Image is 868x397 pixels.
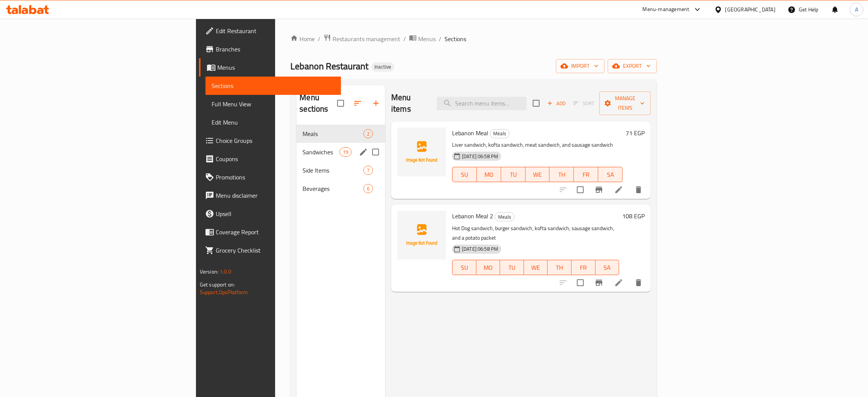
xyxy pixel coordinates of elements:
button: TU [500,260,524,275]
input: search [437,97,527,110]
span: Menus [418,34,436,43]
span: [DATE] 06:58 PM [459,245,501,253]
span: Coverage Report [216,227,335,237]
span: Add [546,99,567,108]
span: Sandwiches [303,147,339,157]
h6: 108 EGP [622,211,645,221]
span: TU [504,169,522,180]
a: Sections [205,77,341,95]
span: Version: [200,267,218,277]
a: Coverage Report [199,223,341,241]
span: Promotions [216,173,335,182]
button: SA [596,260,620,275]
h6: 71 EGP [626,128,645,138]
button: Branch-specific-item [590,274,608,292]
img: Lebanon Meal 2 [397,211,446,259]
span: 2 [364,130,373,138]
button: TH [549,167,574,182]
div: Meals2 [296,125,385,143]
a: Menus [199,58,341,77]
span: SA [601,169,620,180]
span: Full Menu View [212,99,335,109]
button: FR [574,167,598,182]
button: TU [501,167,526,182]
span: A [855,5,858,14]
span: TH [551,262,569,273]
button: MO [476,260,500,275]
span: Get support on: [200,280,235,290]
span: SU [456,262,473,273]
button: import [556,59,605,73]
button: Add [544,98,569,109]
img: Lebanon Meal [397,128,446,176]
span: MO [480,169,498,180]
a: Support.OpsPlatform [200,287,248,297]
button: delete [629,274,648,292]
span: FR [577,169,595,180]
div: Meals [495,212,514,221]
div: Sandwiches19edit [296,143,385,161]
span: Meals [303,129,363,138]
span: Side Items [303,166,363,175]
span: Beverages [303,184,363,193]
span: Grocery Checklist [216,246,335,255]
button: SU [452,260,476,275]
span: Add item [544,98,569,109]
button: export [608,59,657,73]
span: Menu disclaimer [216,191,335,200]
span: Edit Restaurant [216,26,335,35]
span: Select to update [572,275,588,291]
span: Lebanon Meal [452,127,488,139]
button: Branch-specific-item [590,181,608,199]
span: FR [575,262,592,273]
span: 6 [364,185,373,192]
span: Manage items [605,94,645,113]
p: Liver sandwich, kofta sandwich, meat sandwich, and sausage sandwich [452,140,623,150]
div: Menu-management [643,5,690,14]
span: Inactive [371,64,394,70]
span: export [614,61,651,71]
li: / [403,34,406,43]
a: Menu disclaimer [199,186,341,205]
a: Edit Menu [205,113,341,131]
span: Sections [444,34,466,43]
a: Full Menu View [205,95,341,113]
span: Select to update [572,182,588,198]
span: Sort sections [349,94,367,112]
span: Choice Groups [216,136,335,145]
span: WE [529,169,547,180]
div: items [363,129,373,138]
span: 7 [364,167,373,174]
button: WE [524,260,548,275]
span: Upsell [216,209,335,218]
a: Edit menu item [614,278,623,287]
button: edit [358,146,369,158]
span: Coupons [216,154,335,163]
a: Choice Groups [199,131,341,150]
div: Side Items7 [296,161,385,179]
button: SA [598,167,623,182]
span: Select all sections [333,95,349,111]
a: Edit menu item [614,185,623,194]
button: delete [629,181,648,199]
span: import [562,61,599,71]
span: Select section first [569,98,599,109]
span: 19 [340,149,351,156]
span: Restaurants management [333,34,400,43]
div: items [363,166,373,175]
span: TU [503,262,521,273]
nav: breadcrumb [290,34,657,44]
a: Edit Restaurant [199,22,341,40]
button: MO [477,167,501,182]
div: Inactive [371,62,394,72]
span: Sections [212,81,335,90]
span: Edit Menu [212,118,335,127]
button: SU [452,167,477,182]
span: [DATE] 06:58 PM [459,153,501,160]
span: 1.0.0 [220,267,231,277]
span: Select section [528,95,544,111]
a: Branches [199,40,341,58]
